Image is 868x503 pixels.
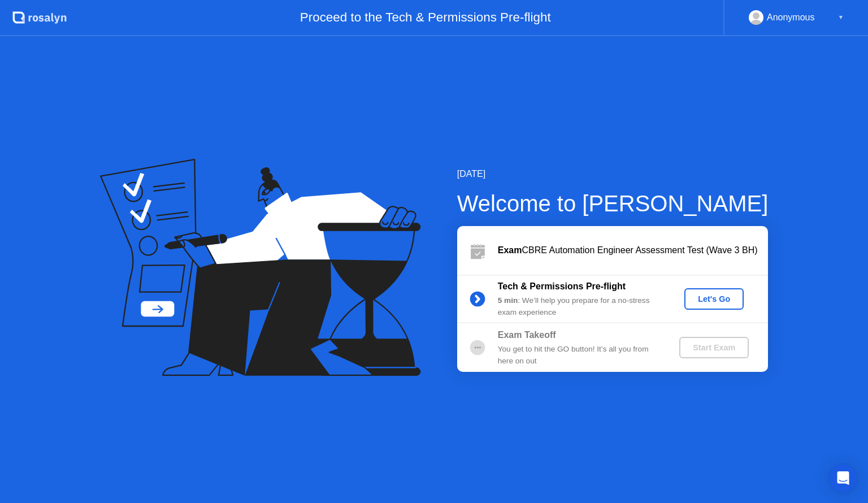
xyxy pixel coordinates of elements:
div: : We’ll help you prepare for a no-stress exam experience [498,295,661,318]
div: Welcome to [PERSON_NAME] [457,187,769,220]
div: Let's Go [689,294,739,303]
div: You get to hit the GO button! It’s all you from here on out [498,344,661,367]
b: Exam [498,245,522,255]
div: Anonymous [767,10,815,25]
b: 5 min [498,296,518,305]
button: Start Exam [679,337,749,358]
button: Let's Go [684,288,744,310]
div: CBRE Automation Engineer Assessment Test (Wave 3 BH) [498,244,768,257]
div: [DATE] [457,167,769,181]
b: Exam Takeoff [498,330,556,340]
div: ▼ [838,10,844,25]
div: Start Exam [684,343,744,352]
b: Tech & Permissions Pre-flight [498,281,626,291]
div: Open Intercom Messenger [830,465,857,492]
